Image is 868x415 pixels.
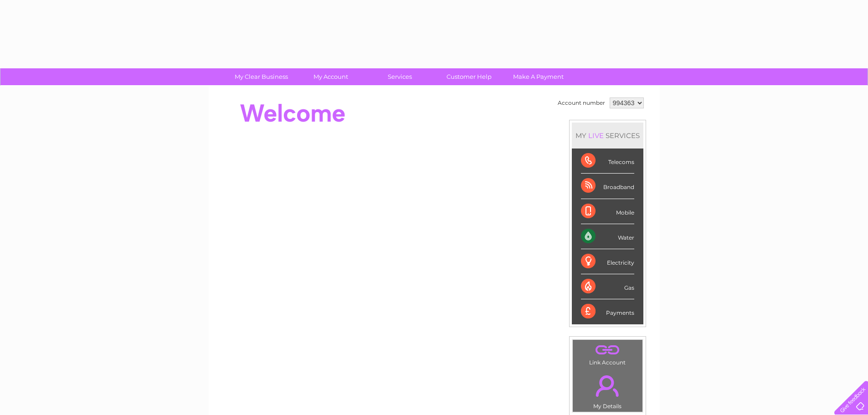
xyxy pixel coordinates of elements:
[362,68,437,85] a: Services
[581,299,634,324] div: Payments
[501,68,576,85] a: Make A Payment
[575,370,640,402] a: .
[572,368,643,412] td: My Details
[581,199,634,224] div: Mobile
[555,95,607,111] td: Account number
[575,342,640,358] a: .
[581,224,634,249] div: Water
[293,68,368,85] a: My Account
[586,131,606,140] div: LIVE
[572,123,643,149] div: MY SERVICES
[581,249,634,274] div: Electricity
[572,339,643,368] td: Link Account
[581,174,634,199] div: Broadband
[431,68,507,85] a: Customer Help
[224,68,299,85] a: My Clear Business
[581,149,634,174] div: Telecoms
[581,274,634,299] div: Gas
